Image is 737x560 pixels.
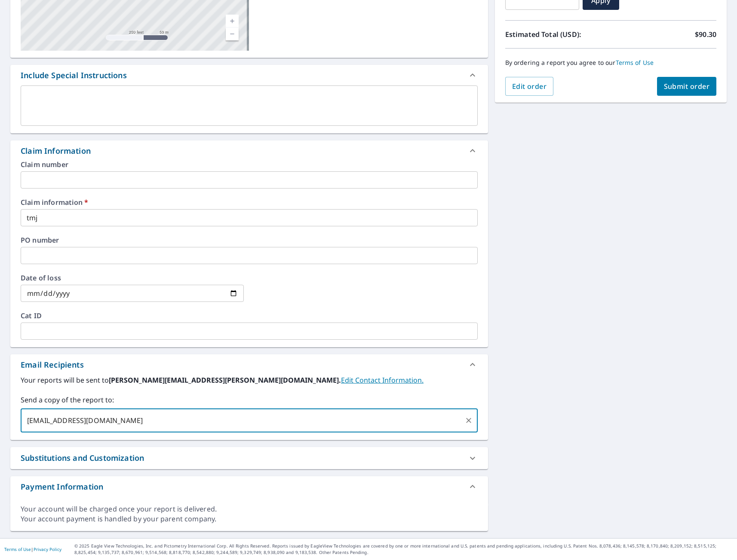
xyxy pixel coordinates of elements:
div: Your account payment is handled by your parent company. [21,514,478,524]
label: Your reports will be sent to [21,375,478,385]
div: Your account will be charged once your report is delivered. [21,504,478,514]
span: Edit order [512,82,547,91]
button: Clear [463,414,475,426]
button: Edit order [505,77,554,96]
label: Claim information [21,199,478,206]
span: Submit order [664,82,710,91]
div: Email Recipients [21,359,84,371]
label: Date of loss [21,274,244,281]
div: Payment Information [10,476,488,497]
div: Payment Information [21,481,103,493]
div: Claim Information [10,140,488,161]
p: © 2025 Eagle View Technologies, Inc. and Pictometry International Corp. All Rights Reserved. Repo... [74,543,733,556]
div: Substitutions and Customization [10,447,488,469]
label: Claim number [21,161,478,168]
button: Submit order [657,77,717,96]
label: Send a copy of the report to: [21,395,478,405]
div: Include Special Instructions [21,70,127,81]
a: Privacy Policy [34,546,61,552]
div: Email Recipients [10,354,488,375]
div: Substitutions and Customization [21,452,144,464]
b: [PERSON_NAME][EMAIL_ADDRESS][PERSON_NAME][DOMAIN_NAME]. [109,375,341,385]
a: Terms of Use [616,58,654,67]
a: Terms of Use [4,546,31,552]
a: Current Level 17, Zoom In [226,15,239,27]
label: Cat ID [21,312,478,319]
p: Estimated Total (USD): [505,29,611,40]
p: $90.30 [695,29,716,40]
a: Current Level 17, Zoom Out [226,27,239,40]
div: Claim Information [21,145,91,157]
label: PO number [21,237,478,243]
a: EditContactInfo [341,375,424,385]
p: By ordering a report you agree to our [505,59,716,67]
div: Include Special Instructions [10,65,488,85]
p: | [4,547,61,552]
